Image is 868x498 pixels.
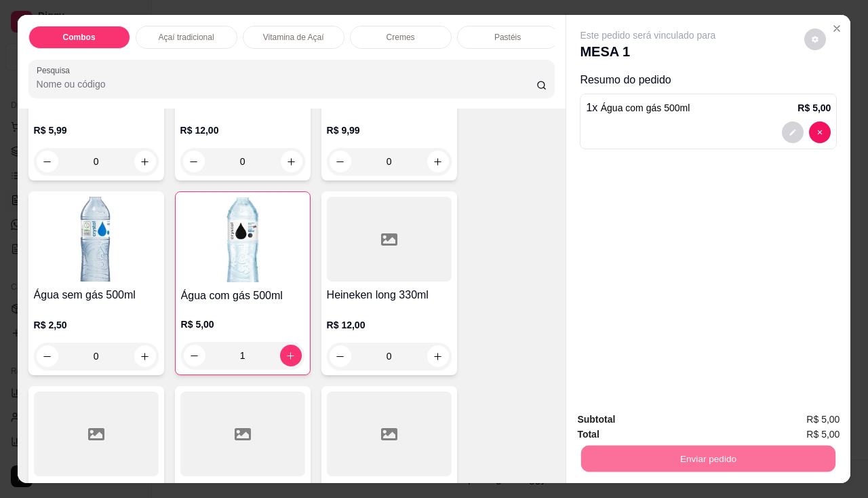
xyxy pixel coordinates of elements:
button: increase-product-quantity [281,151,302,172]
p: R$ 5,00 [181,318,304,331]
button: Close [826,18,848,39]
h4: Água sem gás 500ml [34,287,159,303]
button: decrease-product-quantity [184,345,205,366]
p: Este pedido será vinculado para [580,28,715,42]
button: decrease-product-quantity [809,121,831,143]
button: decrease-product-quantity [804,28,826,50]
p: Combos [63,32,96,43]
button: increase-product-quantity [280,345,302,366]
p: R$ 12,00 [180,123,305,137]
button: increase-product-quantity [427,151,449,172]
button: increase-product-quantity [134,151,156,172]
label: Pesquisa [37,64,75,76]
p: Açaí tradicional [159,32,214,43]
button: decrease-product-quantity [330,345,351,367]
button: decrease-product-quantity [330,151,351,172]
button: Enviar pedido [581,446,835,472]
strong: Total [577,429,599,440]
h4: Agua sem gás 1,5 litro [327,482,452,498]
p: Resumo do pedido [580,72,837,88]
button: decrease-product-quantity [37,151,58,172]
p: 1 x [586,100,690,116]
h4: H2O limão 500ml [180,482,305,498]
h4: Água com gás 500ml [181,288,304,304]
p: R$ 2,50 [34,318,159,332]
button: increase-product-quantity [134,345,156,367]
input: Pesquisa [37,77,536,91]
button: decrease-product-quantity [37,345,58,367]
p: Pastéis [494,32,521,43]
img: product-image [181,197,304,282]
p: Cremes [387,32,415,43]
h4: H20 limoneto 500ml [34,482,159,498]
span: Água com gás 500ml [601,102,690,113]
img: product-image [34,197,159,282]
button: increase-product-quantity [427,345,449,367]
p: MESA 1 [580,42,715,61]
button: decrease-product-quantity [782,121,804,143]
p: R$ 5,00 [797,101,831,115]
p: R$ 9,99 [327,123,452,137]
h4: Heineken long 330ml [327,287,452,303]
button: decrease-product-quantity [183,151,205,172]
p: R$ 12,00 [327,318,452,332]
p: Vitamina de Açaí [263,32,324,43]
p: R$ 5,99 [34,123,159,137]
